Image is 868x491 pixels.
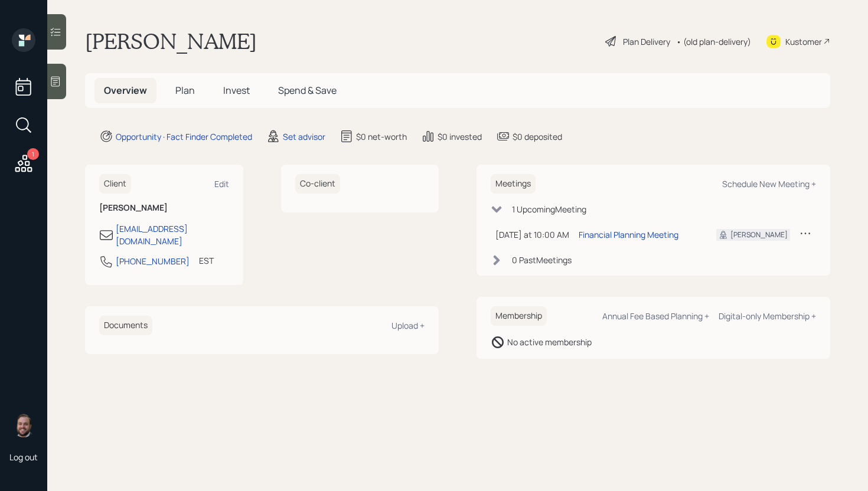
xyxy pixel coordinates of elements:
[356,130,407,143] div: $0 net-worth
[116,222,229,247] div: [EMAIL_ADDRESS][DOMAIN_NAME]
[99,174,131,194] h6: Client
[116,130,252,143] div: Opportunity · Fact Finder Completed
[283,130,325,143] div: Set advisor
[295,174,340,194] h6: Co-client
[175,84,195,97] span: Plan
[199,254,214,267] div: EST
[85,28,257,54] h1: [PERSON_NAME]
[223,84,250,97] span: Invest
[104,84,147,97] span: Overview
[623,35,670,48] div: Plan Delivery
[99,203,229,213] h6: [PERSON_NAME]
[391,320,425,331] div: Upload +
[512,254,572,266] div: 0 Past Meeting s
[730,230,788,240] div: [PERSON_NAME]
[785,35,822,48] div: Kustomer
[438,130,482,143] div: $0 invested
[579,228,678,241] div: Financial Planning Meeting
[491,306,547,326] h6: Membership
[27,148,39,160] div: 1
[491,174,536,194] h6: Meetings
[512,203,586,215] div: 1 Upcoming Meeting
[9,451,38,463] div: Log out
[507,336,592,348] div: No active membership
[722,178,816,189] div: Schedule New Meeting +
[513,130,562,143] div: $0 deposited
[278,84,337,97] span: Spend & Save
[99,316,152,335] h6: Documents
[116,255,190,267] div: [PHONE_NUMBER]
[676,35,751,48] div: • (old plan-delivery)
[602,310,709,322] div: Annual Fee Based Planning +
[12,414,35,437] img: james-distasi-headshot.png
[719,310,816,322] div: Digital-only Membership +
[214,178,229,189] div: Edit
[495,228,569,241] div: [DATE] at 10:00 AM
